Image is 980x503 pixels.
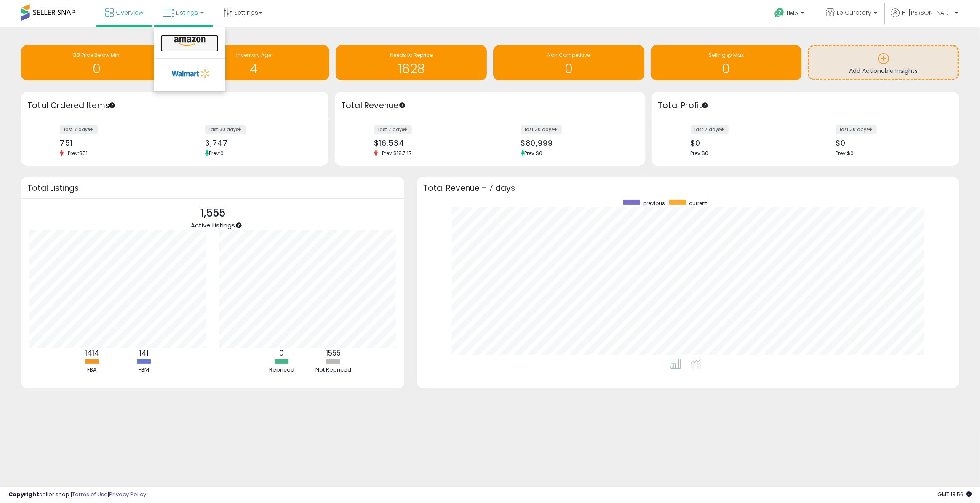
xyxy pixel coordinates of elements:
span: Prev: 851 [64,150,92,157]
label: last 30 days [205,125,246,134]
span: Listings [176,8,198,17]
span: Prev: $0 [836,150,854,157]
span: Prev: $18,747 [378,150,416,157]
span: current [689,200,707,207]
h1: 0 [655,62,798,76]
span: Needs to Reprice [390,51,433,59]
span: Le Curatory [837,8,871,17]
h1: 0 [497,62,640,76]
a: Selling @ Max 0 [651,45,802,80]
span: BB Price Below Min [73,51,120,59]
div: $0 [836,139,944,147]
div: 3,747 [205,139,313,147]
h1: 4 [183,62,326,76]
div: Tooltip anchor [235,222,243,229]
span: Prev: $0 [525,150,543,157]
a: Inventory Age 4 [179,45,330,80]
a: BB Price Below Min 0 [21,45,172,80]
span: Prev: $0 [691,150,709,157]
b: 0 [279,348,284,358]
a: Add Actionable Insights [809,46,958,79]
label: last 30 days [836,125,877,134]
i: Get Help [774,8,785,18]
p: 1,555 [191,205,235,221]
span: Overview [116,8,143,17]
h3: Total Ordered Items [27,100,322,112]
div: 751 [60,139,168,147]
h3: Total Revenue [341,100,639,112]
h3: Total Listings [27,185,398,191]
span: Selling @ Max [708,51,744,59]
div: $80,999 [521,139,631,147]
label: last 30 days [521,125,562,134]
div: Repriced [256,366,307,374]
b: 141 [139,348,149,358]
span: Help [787,10,798,17]
label: last 7 days [691,125,729,134]
h1: 1628 [340,62,483,76]
label: last 7 days [60,125,98,134]
b: 1414 [85,348,99,358]
h3: Total Profit [658,100,953,112]
div: $16,534 [374,139,484,147]
span: Prev: 0 [209,150,224,157]
div: Not Repriced [308,366,359,374]
span: Add Actionable Insights [849,67,918,75]
div: FBA [67,366,117,374]
div: Tooltip anchor [398,102,406,109]
a: Hi [PERSON_NAME] [891,8,958,27]
label: last 7 days [374,125,412,134]
a: Non Competitive 0 [493,45,644,80]
span: Inventory Age [236,51,271,59]
span: Active Listings [191,221,235,230]
b: 1555 [326,348,341,358]
a: Needs to Reprice 1628 [336,45,487,80]
span: Non Competitive [547,51,590,59]
h3: Total Revenue - 7 days [423,185,953,191]
h1: 0 [25,62,168,76]
div: Tooltip anchor [701,102,709,109]
span: Hi [PERSON_NAME] [902,8,952,17]
div: $0 [691,139,799,147]
a: Help [768,1,812,27]
span: previous [643,200,665,207]
div: FBM [119,366,169,374]
div: Tooltip anchor [108,102,116,109]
